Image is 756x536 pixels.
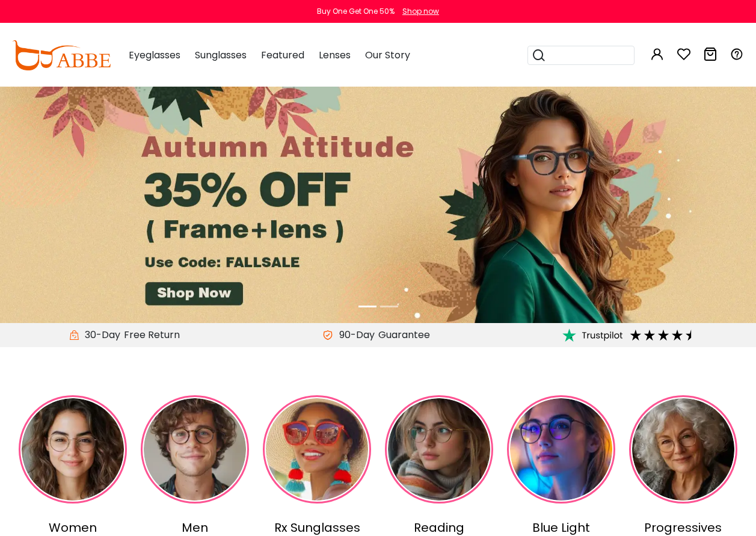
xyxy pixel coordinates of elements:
[385,395,493,504] img: Reading
[261,48,304,62] span: Featured
[12,40,111,70] img: abbeglasses.com
[141,395,249,504] img: Men
[317,6,395,17] div: Buy One Get One 50%
[319,48,351,62] span: Lenses
[120,328,183,342] div: Free Return
[19,395,127,504] img: Women
[375,328,434,342] div: Guarantee
[507,395,615,504] img: Blue Light
[333,328,375,342] span: 90-Day
[402,6,439,17] div: Shop now
[263,395,371,504] img: Rx Sunglasses
[365,48,410,62] span: Our Story
[396,6,439,16] a: Shop now
[195,48,247,62] span: Sunglasses
[629,395,737,504] img: Progressives
[79,328,120,342] span: 30-Day
[129,48,180,62] span: Eyeglasses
